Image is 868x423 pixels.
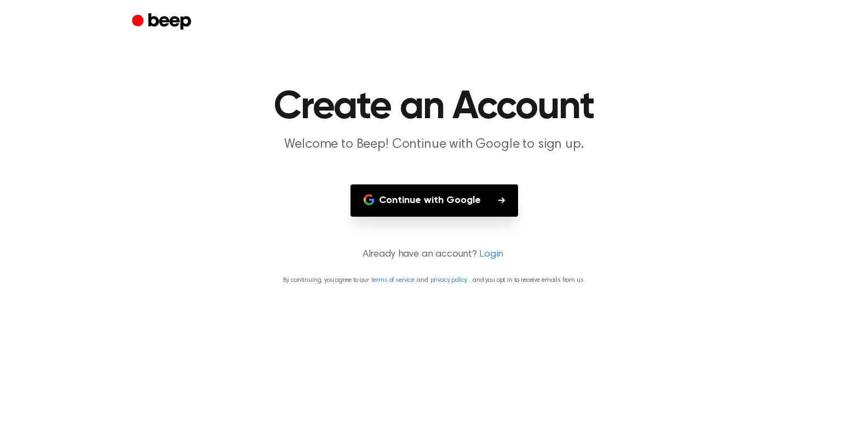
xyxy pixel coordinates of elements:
a: privacy policy [430,277,468,283]
p: Already have an account? [13,247,855,262]
p: By continuing, you agree to our and , and you opt in to receive emails from us. [13,275,855,285]
a: terms of service [371,277,415,283]
p: Welcome to Beep! Continue with Google to sign up. [224,136,645,154]
a: Beep [132,11,194,33]
a: Login [479,247,503,262]
button: Continue with Google [350,184,518,217]
h1: Create an Account [154,88,715,127]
